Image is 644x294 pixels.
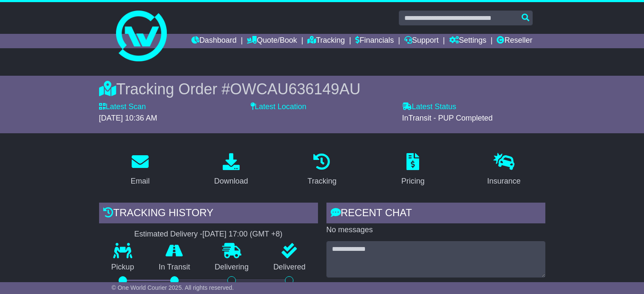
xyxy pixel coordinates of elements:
p: In Transit [146,263,202,272]
a: Pricing [396,150,430,190]
p: No messages [326,225,545,235]
a: Support [404,34,439,48]
div: RECENT CHAT [326,203,545,225]
a: Quote/Book [247,34,297,48]
div: Tracking [307,176,336,187]
div: Tracking Order # [99,80,545,98]
div: Download [214,176,248,187]
label: Latest Status [402,102,456,112]
span: InTransit - PUP Completed [402,114,493,122]
div: Tracking history [99,203,318,225]
span: [DATE] 10:36 AM [99,114,158,122]
label: Latest Location [251,102,307,112]
a: Reseller [497,34,532,48]
a: Financials [355,34,394,48]
a: Dashboard [191,34,237,48]
div: [DATE] 17:00 (GMT +8) [202,230,282,239]
span: © One World Courier 2025. All rights reserved. [112,284,234,291]
a: Tracking [302,150,342,190]
p: Pickup [99,263,146,272]
p: Delivering [202,263,261,272]
a: Insurance [482,150,526,190]
a: Email [125,150,155,190]
a: Download [209,150,254,190]
span: OWCAU636149AU [230,80,360,98]
div: Estimated Delivery - [99,230,318,239]
label: Latest Scan [99,102,146,112]
a: Tracking [307,34,345,48]
a: Settings [449,34,486,48]
div: Pricing [401,176,425,187]
div: Email [130,176,149,187]
div: Insurance [487,176,521,187]
p: Delivered [261,263,318,272]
